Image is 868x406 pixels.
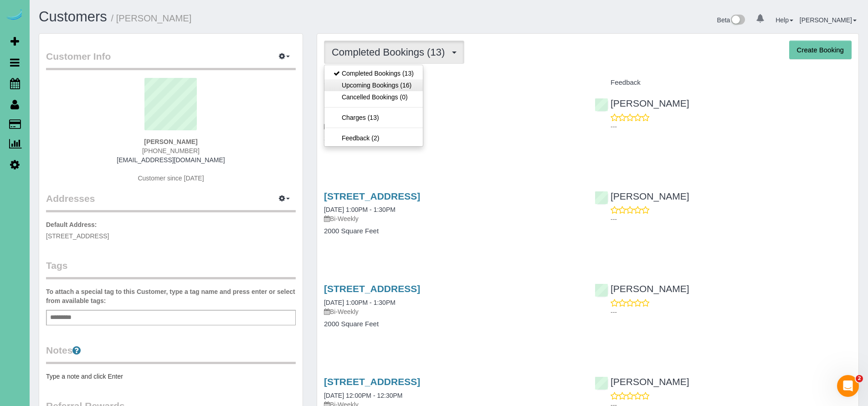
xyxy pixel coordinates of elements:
[324,320,581,328] h4: 2000 Square Feet
[324,91,423,103] a: Cancelled Bookings (0)
[324,132,423,144] a: Feedback (2)
[324,227,581,235] h4: 2000 Square Feet
[595,283,689,294] a: [PERSON_NAME]
[611,215,852,224] p: ---
[142,147,200,154] span: [PHONE_NUMBER]
[46,50,296,70] legend: Customer Info
[111,13,192,23] small: / [PERSON_NAME]
[324,122,581,131] p: Bi-Weekly
[837,375,859,397] iframe: Intercom live chat
[595,79,852,87] h4: Feedback
[324,392,402,399] a: [DATE] 12:00PM - 12:30PM
[324,206,395,213] a: [DATE] 1:00PM - 1:30PM
[138,175,204,182] span: Customer since [DATE]
[46,232,109,240] span: [STREET_ADDRESS]
[595,376,689,387] a: [PERSON_NAME]
[324,307,581,316] p: Bi-Weekly
[595,191,689,201] a: [PERSON_NAME]
[789,41,852,60] button: Create Booking
[324,299,395,306] a: [DATE] 1:00PM - 1:30PM
[611,122,852,131] p: ---
[324,41,464,64] button: Completed Bookings (13)
[324,79,423,91] a: Upcoming Bookings (16)
[324,214,581,223] p: Bi-Weekly
[324,79,581,87] h4: Service
[144,138,197,145] strong: [PERSON_NAME]
[117,156,225,164] a: [EMAIL_ADDRESS][DOMAIN_NAME]
[324,283,420,294] a: [STREET_ADDRESS]
[324,376,420,387] a: [STREET_ADDRESS]
[5,9,24,22] img: Automaid Logo
[324,112,423,123] a: Charges (13)
[324,67,423,79] a: Completed Bookings (13)
[46,220,97,229] label: Default Address:
[856,375,863,382] span: 2
[46,287,296,305] label: To attach a special tag to this Customer, type a tag name and press enter or select from availabl...
[39,9,107,25] a: Customers
[595,98,689,108] a: [PERSON_NAME]
[776,16,793,24] a: Help
[800,16,857,24] a: [PERSON_NAME]
[46,372,296,381] pre: Type a note and click Enter
[332,46,449,58] span: Completed Bookings (13)
[46,344,296,364] legend: Notes
[324,134,581,142] h4: 2000 Square Feet
[730,15,745,26] img: New interface
[717,16,745,24] a: Beta
[46,259,296,279] legend: Tags
[324,191,420,201] a: [STREET_ADDRESS]
[611,308,852,317] p: ---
